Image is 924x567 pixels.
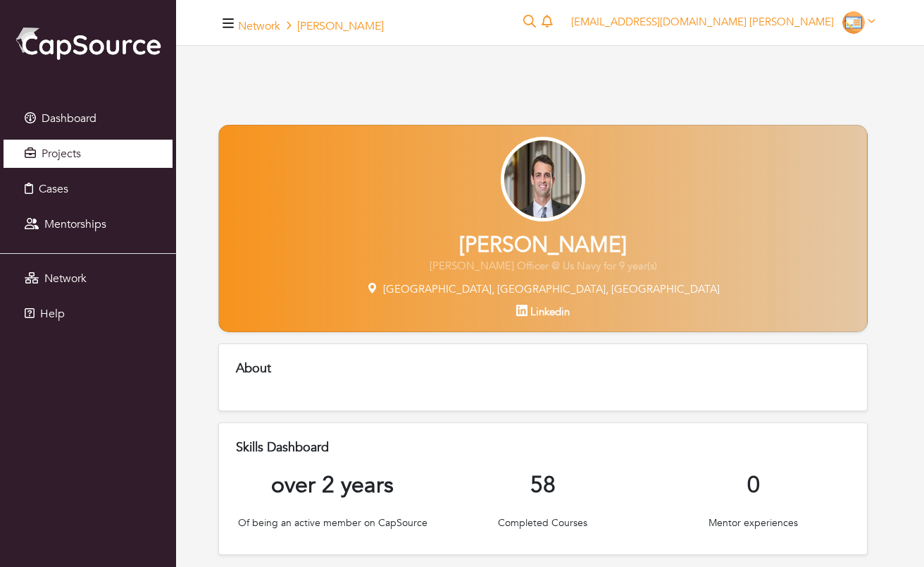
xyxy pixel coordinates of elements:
a: Linkedin [516,305,570,319]
h5: [PERSON_NAME] [238,20,384,33]
a: Dashboard [4,104,173,133]
p: Of being an active member on CapSource [236,516,430,530]
h2: [PERSON_NAME] [219,233,867,258]
span: [EMAIL_ADDRESS][DOMAIN_NAME] [PERSON_NAME] [571,15,834,29]
p: [PERSON_NAME] Officer @ Us Navy for 9 year(s) [219,258,867,274]
span: Dashboard [42,111,96,126]
a: [EMAIL_ADDRESS][DOMAIN_NAME] [PERSON_NAME] [565,15,882,29]
a: Network [4,264,173,293]
p: [GEOGRAPHIC_DATA], [GEOGRAPHIC_DATA], [GEOGRAPHIC_DATA] [219,281,867,298]
h5: Skills Dashboard [236,440,850,456]
p: Mentor experiences [656,516,850,530]
a: Mentorships [4,210,173,238]
p: Completed Courses [447,516,640,530]
a: Network [238,18,280,34]
a: Help [4,300,173,328]
h5: About [236,361,850,377]
span: Linkedin [530,305,570,319]
h5: over 2 years [236,472,430,499]
h5: 58 [447,472,640,499]
img: cap_logo.png [14,25,162,61]
img: Educator-Icon-31d5a1e457ca3f5474c6b92ab10a5d5101c9f8fbafba7b88091835f1a8db102f.png [842,11,865,34]
a: Projects [4,140,173,168]
img: BLJ_8062%20(2).jpg [501,137,585,221]
span: Network [44,271,87,286]
h5: 0 [656,472,850,499]
span: Projects [42,146,81,161]
a: Cases [4,175,173,203]
span: Help [40,306,65,322]
span: Cases [39,181,68,197]
span: Mentorships [44,217,106,232]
